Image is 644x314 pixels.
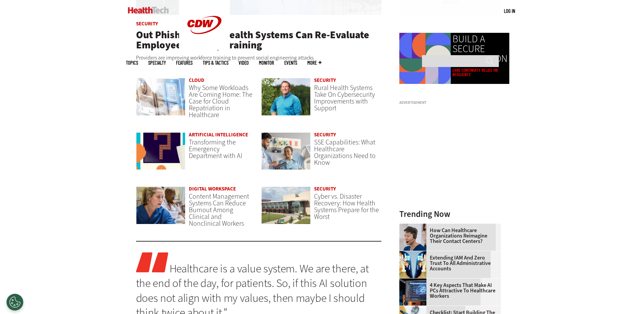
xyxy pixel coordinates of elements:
a: Doctor speaking with patient [261,132,311,177]
div: User menu [504,7,515,15]
span: Topics [126,60,138,65]
a: abstract image of woman with pixelated face [399,251,430,256]
a: Healthcare contact center [399,224,430,229]
a: Security [314,131,336,138]
a: Desktop monitor with brain AI concept [399,278,430,284]
a: Security [314,185,336,192]
a: Artificial Intelligence [189,131,248,138]
h3: Advertisement [399,101,501,105]
a: Electronic health records [136,78,186,122]
img: Desktop monitor with brain AI concept [399,278,426,306]
a: Why Some Workloads Are Coming Home: The Case for Cloud Repatriation in Healthcare [189,83,252,119]
a: Person with a clipboard checking a list [399,306,430,311]
img: Jim Roeder [261,78,311,116]
a: Log in [504,8,515,14]
a: How Can Healthcare Organizations Reimagine Their Contact Centers? [399,228,497,244]
img: abstract image of woman with pixelated face [399,251,426,278]
a: Security [314,77,336,84]
img: University of Vermont Medical Center’s main campus [261,186,311,224]
span: More [307,60,321,65]
img: Colorful animated shapes [399,33,451,84]
img: Healthcare contact center [399,224,426,251]
div: Cookies Settings [6,294,23,311]
img: Home [128,7,169,14]
a: CDW [179,45,230,52]
a: Transforming the Emergency Department with AI [189,138,242,160]
span: Specialty [148,60,166,65]
img: nurses talk in front of desktop computer [136,186,186,224]
a: Extending IAM and Zero Trust to All Administrative Accounts [399,255,497,271]
a: Tips & Tactics [203,60,228,65]
a: Cloud [189,77,204,84]
a: Digital Workspace [189,185,236,192]
button: Open Preferences [6,294,23,311]
a: nurses talk in front of desktop computer [136,186,186,231]
a: 4 Key Aspects That Make AI PCs Attractive to Healthcare Workers [399,283,497,299]
img: illustration of question mark [136,132,186,170]
a: Jim Roeder [261,78,311,122]
a: Features [176,60,193,65]
a: Events [284,60,297,65]
a: Content Management Systems Can Reduce Burnout Among Clinical and Nonclinical Workers [189,192,249,228]
img: Electronic health records [136,78,186,116]
a: Video [239,60,249,65]
a: Cyber vs. Disaster Recovery: How Health Systems Prepare for the Worst [314,192,379,221]
h3: Trending Now [399,210,501,218]
a: University of Vermont Medical Center’s main campus [261,186,311,231]
a: Rural Health Systems Take On Cybersecurity Improvements with Support [314,83,375,113]
a: SSE Capabilities: What Healthcare Organizations Need to Know [314,138,376,167]
a: illustration of question mark [136,132,186,177]
a: MonITor [259,60,274,65]
img: Doctor speaking with patient [261,132,311,170]
a: Care continuity relies on resiliency. [452,68,508,77]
